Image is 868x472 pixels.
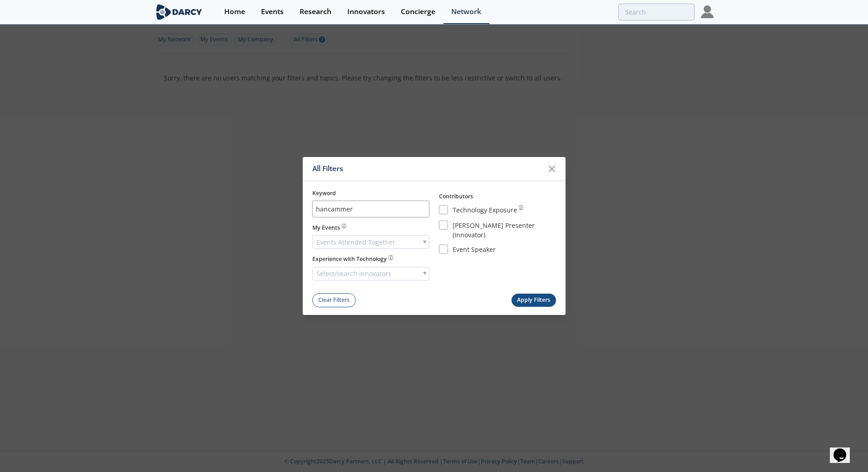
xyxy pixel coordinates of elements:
img: information.svg [388,255,393,260]
button: Apply Filters [512,294,556,307]
div: [PERSON_NAME] Presenter (Innovator) [453,221,556,240]
div: Technology Exposure [453,205,517,216]
button: My Events [312,224,346,232]
input: Name, Job Title, Company [312,201,429,217]
img: Profile [701,5,714,18]
img: information.svg [341,224,346,229]
span: Experience with Technology [312,255,387,263]
span: Events Attended Together [316,236,395,248]
span: Contributors [439,192,473,200]
div: Select/search Innovators [312,267,429,280]
button: Clear Filters [312,293,356,307]
div: Events Attended Together [312,235,429,249]
span: Keyword [312,189,336,197]
img: information.svg [519,205,524,210]
div: Research [300,8,331,15]
span: Select/search Innovators [316,267,391,280]
div: Network [451,8,481,15]
div: Innovators [347,8,385,15]
div: All Filters [312,160,543,177]
span: My Events [312,224,340,232]
img: logo-wide.svg [154,4,204,20]
button: Experience with Technology [312,255,393,263]
div: Concierge [401,8,435,15]
div: Event Speaker [453,245,496,256]
input: Advanced Search [618,4,695,20]
iframe: chat widget [830,436,859,463]
button: Contributors [439,192,473,201]
div: Events [261,8,284,15]
div: Home [224,8,245,15]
